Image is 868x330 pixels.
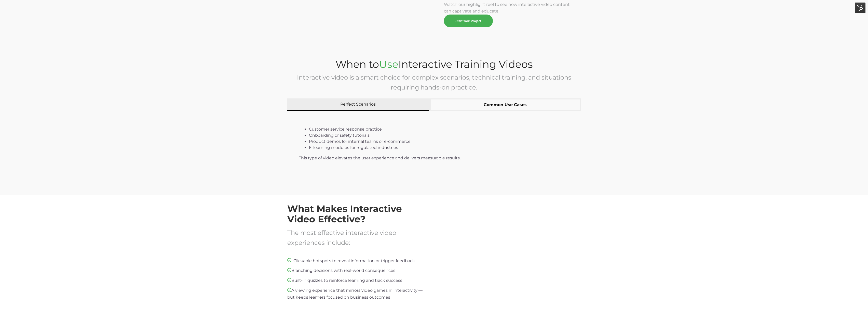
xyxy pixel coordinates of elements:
[309,127,382,132] span: Customer service response practice
[309,145,398,150] span: E-learning modules for regulated industries
[287,229,396,246] span: The most effective interactive video experiences include:
[287,98,581,111] div: Tabs list
[287,203,402,225] span: What Makes Interactive Video Effective?
[287,98,429,111] button: Perfect Scenarios
[455,19,481,23] span: Start Your Project
[309,139,411,144] span: Product demos for internal teams or e-commerce
[309,133,370,138] span: Onboarding or safety tutorials
[287,288,423,300] span: A viewing experience that mirrors video games in interactivity — but keeps learners focused on bu...
[299,156,460,160] span: This type of video elevates the user experience and delivers measurable results.
[430,98,581,111] button: Common Use Cases
[855,3,865,13] img: HubSpot Tools Menu Toggle
[379,58,398,70] span: Use
[444,15,493,27] a: Start Your Project
[287,278,402,283] span: Built-in quizzes to reinforce learning and track success
[297,74,571,91] span: Interactive video is a smart choice for complex scenarios, technical training, and situations req...
[444,2,575,27] span: Watch our highlight reel to see how interactive video content can captivate and educate.
[335,58,533,70] span: When to Interactive Training Videos
[438,204,580,284] iframe: William & Lauren
[287,268,395,273] span: Branching decisions with real-world consequences
[293,258,415,263] span: Clickable hotspots to reveal information or trigger feedback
